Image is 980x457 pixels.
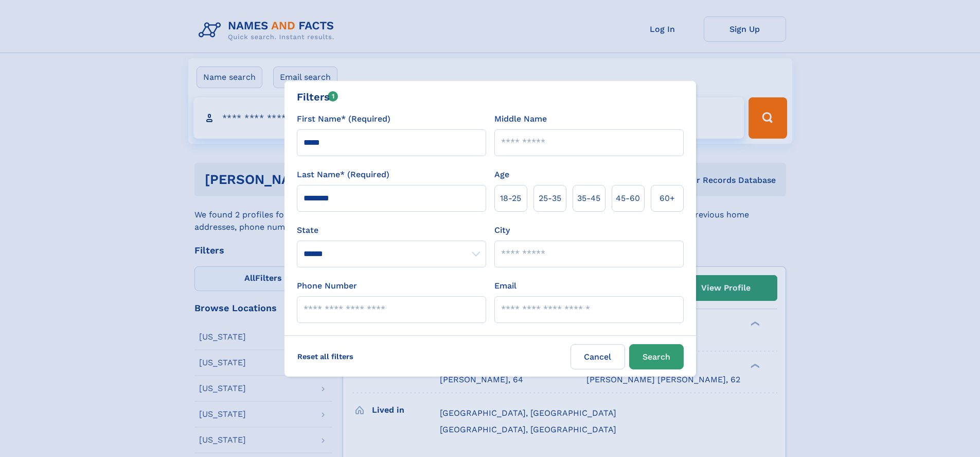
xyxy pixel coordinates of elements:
[500,192,521,205] span: 18‑25
[494,280,516,292] label: Email
[577,192,600,205] span: 35‑45
[660,192,675,205] span: 60+
[539,192,561,205] span: 25‑35
[494,168,509,181] label: Age
[297,113,390,125] label: First Name* (Required)
[297,168,389,181] label: Last Name* (Required)
[494,224,510,236] label: City
[616,192,640,205] span: 45‑60
[297,224,486,236] label: State
[297,280,357,292] label: Phone Number
[571,344,625,369] label: Cancel
[629,344,684,369] button: Search
[297,89,338,105] div: Filters
[291,344,360,369] label: Reset all filters
[494,113,547,125] label: Middle Name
